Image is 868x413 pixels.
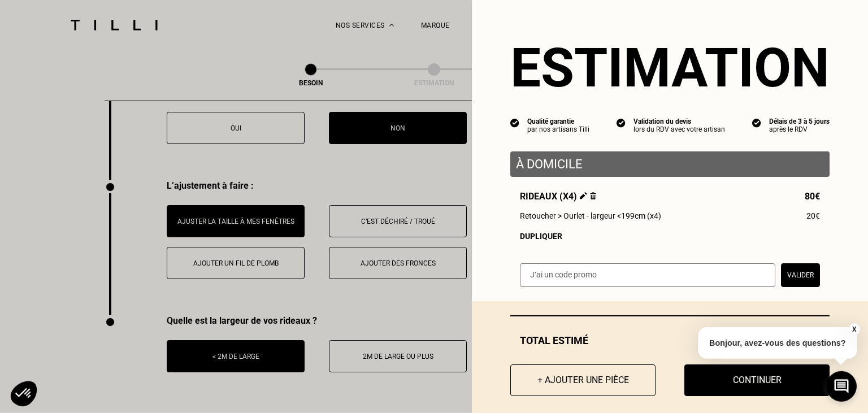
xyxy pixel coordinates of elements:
button: Continuer [684,364,830,396]
section: Estimation [510,36,830,99]
img: icon list info [752,118,761,128]
img: Supprimer [590,192,596,199]
img: Éditer [580,192,587,199]
img: icon list info [617,118,626,128]
div: Dupliquer [520,232,820,241]
button: Valider [781,263,820,287]
span: Rideaux (x4) [520,191,596,202]
button: X [848,323,860,336]
p: Bonjour, avez-vous des questions? [698,327,857,359]
img: icon list info [510,118,519,128]
div: lors du RDV avec votre artisan [633,125,725,133]
input: J‘ai un code promo [520,263,775,287]
button: + Ajouter une pièce [510,364,656,396]
div: par nos artisans Tilli [527,125,589,133]
span: 20€ [806,211,820,220]
div: Délais de 3 à 5 jours [769,118,830,125]
div: Validation du devis [633,118,725,125]
div: Qualité garantie [527,118,589,125]
p: À domicile [516,157,824,171]
div: après le RDV [769,125,830,133]
div: Total estimé [510,334,830,346]
span: Retoucher > Ourlet - largeur <199cm (x4) [520,211,661,220]
span: 80€ [805,191,820,202]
